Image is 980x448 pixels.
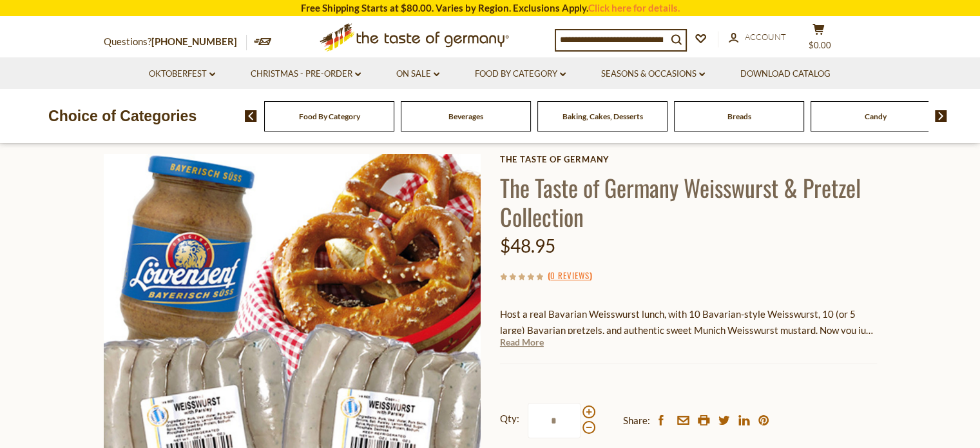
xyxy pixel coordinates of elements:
p: Questions? [104,34,247,50]
img: next arrow [935,110,947,122]
img: previous arrow [245,110,257,122]
a: Click here for details. [588,2,680,14]
a: Account [729,30,786,44]
a: Read More [500,336,544,349]
a: Baking, Cakes, Desserts [562,112,643,121]
input: Qty: [528,403,581,438]
span: $0.00 [809,40,831,50]
h1: The Taste of Germany Weisswurst & Pretzel Collection [500,173,877,231]
a: Seasons & Occasions [601,67,705,81]
a: Beverages [448,112,483,121]
a: Download Catalog [740,67,831,81]
a: Oktoberfest [149,67,215,81]
a: Candy [865,112,887,121]
span: Share: [623,413,650,429]
a: [PHONE_NUMBER] [151,35,237,47]
a: The Taste of Germany [500,154,877,164]
p: Host a real Bavarian Weisswurst lunch, with 10 Bavarian-style Weisswurst, 10 (or 5 large) Bavaria... [500,306,877,338]
a: On Sale [396,67,439,81]
strong: Qty: [500,411,519,427]
a: 0 Reviews [550,269,590,283]
span: ( ) [548,269,592,282]
a: Food By Category [475,67,566,81]
span: Account [745,32,786,42]
a: Food By Category [299,112,360,121]
span: $48.95 [500,235,555,257]
button: $0.00 [800,23,838,55]
a: Christmas - PRE-ORDER [251,67,361,81]
a: Breads [727,112,751,121]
